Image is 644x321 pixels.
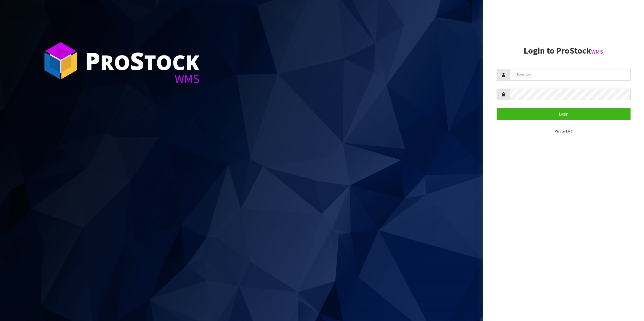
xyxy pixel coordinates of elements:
h2: Login to ProStock [497,46,631,55]
span: P [85,44,100,77]
input: Username [510,69,631,81]
div: WMS [85,73,199,85]
button: Login [497,108,631,120]
img: ProStock Cube [40,40,81,81]
div: ro tock [85,48,199,73]
span: S [130,44,144,77]
small: Version 1.0.0 [555,129,572,133]
small: WMS [591,48,603,55]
